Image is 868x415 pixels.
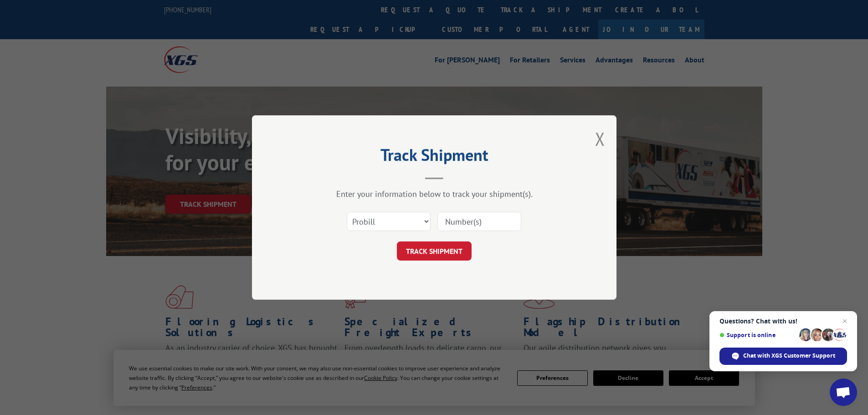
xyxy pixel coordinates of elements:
[839,316,850,327] span: Close chat
[397,241,472,261] button: TRACK SHIPMENT
[437,212,521,231] input: Number(s)
[743,352,835,360] span: Chat with XGS Customer Support
[719,348,847,365] div: Chat with XGS Customer Support
[830,379,857,406] div: Open chat
[298,149,571,166] h2: Track Shipment
[595,127,605,151] button: Close modal
[719,318,847,325] span: Questions? Chat with us!
[719,332,796,338] span: Support is online
[298,189,571,199] div: Enter your information below to track your shipment(s).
